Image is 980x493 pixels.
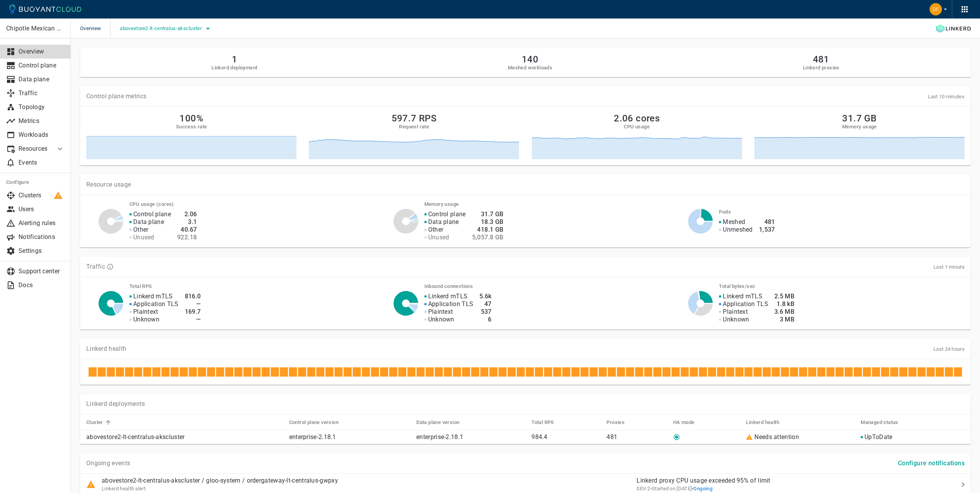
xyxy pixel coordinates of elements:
[928,94,965,99] span: Last 10 minutes
[606,419,625,426] h5: Proxies
[723,218,745,226] p: Meshed
[606,433,667,441] p: 481
[185,316,201,323] h4: —
[637,477,929,485] p: Linkerd proxy CPU usage exceeded 95% of limit
[211,54,257,65] h2: 1
[177,210,197,218] h4: 2.06
[670,486,692,491] relative-time: on [DATE]
[107,263,114,270] svg: TLS data is compiled from traffic seen by Linkerd proxies. RPS and TCP bytes reflect both inbound...
[428,293,468,300] p: Linkerd mTLS
[309,113,519,159] a: 597.7 RPSRequest rate
[803,65,839,71] h5: Linkerd proxies
[177,234,197,241] h4: 922.18
[933,346,965,352] span: Last 24 hours
[624,124,650,130] h5: CPU usage
[693,486,712,491] span: Ongoing
[759,226,775,234] h4: 1,537
[428,218,459,226] p: Data plane
[416,433,463,441] a: enterprise-2.18.1
[133,234,154,241] p: Unused
[86,181,965,188] p: Resource usage
[185,293,201,300] h4: 816.0
[86,93,146,100] p: Control plane metrics
[177,226,197,234] h4: 40.67
[472,218,504,226] h4: 18.3 GB
[650,486,692,491] span: Thu, 19 Jun 2025 17:02:55 EDT / Thu, 19 Jun 2025 21:02:55 UTC
[842,113,876,124] h2: 31.7 GB
[864,433,892,441] p: UpToDate
[120,23,213,34] button: abovestore2-lt-centralus-akscluster
[86,433,283,441] p: abovestore2-lt-centralus-akscluster
[6,179,65,185] h5: Configure
[508,54,552,65] h2: 140
[133,316,159,323] p: Unknown
[606,419,635,426] span: Proxies
[211,65,257,71] h5: Linkerd deployment
[86,459,130,467] p: Ongoing events
[18,281,65,289] p: Docs
[399,124,429,130] h5: Request rate
[723,226,752,234] p: Unmeshed
[774,316,794,323] h4: 3 MB
[133,226,149,234] p: Other
[428,210,466,218] p: Control plane
[86,345,126,353] p: Linkerd health
[416,419,469,426] span: Data plane version
[723,308,748,316] p: Plaintext
[895,459,968,466] a: Configure notifications
[86,113,297,159] a: 100%Success rate
[177,218,197,226] h4: 3.1
[80,19,110,39] span: Overview
[803,54,839,65] h2: 481
[759,218,775,226] h4: 481
[531,419,564,426] span: Total RPS
[428,308,453,316] p: Plaintext
[861,419,908,426] span: Managed status
[185,308,201,316] h4: 169.7
[289,433,336,441] a: enterprise-2.18.1
[176,124,207,130] h5: Success rate
[102,477,338,485] p: abovestore2-lt-centralus-akscluster / gloo-system / ordergateway-lt-centralus-gwpxy
[6,25,64,32] p: Chipotle Mexican Grill
[754,433,799,441] a: Needs attention
[479,300,492,308] h4: 47
[531,433,600,441] p: 984.4
[185,300,201,308] h4: —
[86,263,105,271] p: Traffic
[933,264,965,270] span: Last 1 minute
[18,205,65,213] p: Users
[637,486,650,491] span: SEV-2
[18,192,65,199] p: Clusters
[133,210,171,218] p: Control plane
[692,486,712,491] span: •
[673,419,695,426] h5: HA mode
[86,400,145,408] p: Linkerd deployments
[898,459,965,467] h4: Configure notifications
[289,419,338,426] h5: Control plane version
[18,89,65,97] p: Traffic
[18,247,65,255] p: Settings
[754,113,965,159] a: 31.7 GBMemory usage
[133,300,179,308] p: Application TLS
[861,419,898,426] h5: Managed status
[289,419,348,426] span: Control plane version
[428,300,474,308] p: Application TLS
[774,300,794,308] h4: 1.8 kB
[18,233,65,241] p: Notifications
[86,419,113,426] span: Cluster
[18,219,65,227] p: Alerting rules
[479,308,492,316] h4: 537
[18,76,65,83] p: Data plane
[18,117,65,125] p: Metrics
[18,103,65,111] p: Topology
[133,308,158,316] p: Plaintext
[133,218,164,226] p: Data plane
[86,419,103,426] h5: Cluster
[531,419,554,426] h5: Total RPS
[723,293,762,300] p: Linkerd mTLS
[18,268,65,275] p: Support center
[18,131,65,139] p: Workloads
[746,419,779,426] h5: Linkerd health
[774,293,794,300] h4: 2.5 MB
[723,300,768,308] p: Application TLS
